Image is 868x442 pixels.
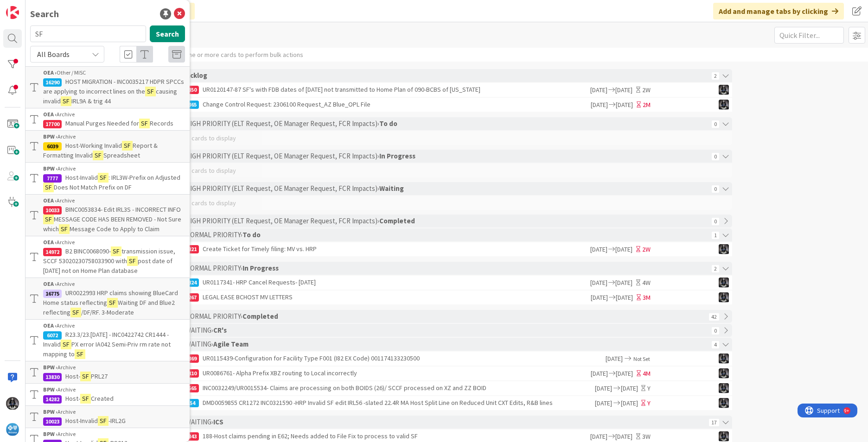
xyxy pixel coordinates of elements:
div: Add and manage tabs by clicking [713,3,844,19]
a: 16565INC0032249/UR0015534- Claims are processing on both BOIDS (26)/ SCCF processed on XZ and ZZ ... [162,381,732,395]
div: 4M [643,369,651,379]
b: OEA › [43,69,57,76]
img: KG [719,354,729,364]
span: Not Set [633,355,650,362]
button: Search [150,25,185,42]
span: [DATE] [589,85,607,95]
img: KG [719,100,729,110]
span: [DATE] [589,369,608,379]
img: KG [6,397,19,410]
a: OEA ›Archive16775UR0022993 HRP claims showing BlueCard Home status reflectingSFWaiting DF and Blu... [26,278,190,320]
div: Archive [43,408,185,416]
div: 14972 [43,248,62,256]
b: OEA › [43,239,57,246]
img: avatar [6,423,19,436]
div: No cards to display [162,131,732,145]
a: BPW ›Archive13830Host-SFPRL27 [26,361,190,384]
span: [DATE] [616,100,634,110]
mark: SF [139,119,150,128]
span: HOST MIGRATION - INC0035217 HDPR SPCCs are applying to incorrect lines on the [43,77,184,95]
span: [DATE] [615,432,634,442]
span: [DATE] [615,245,634,254]
div: UR0086761- Alpha Prefix XBZ routing to Local incorrectly [180,366,589,380]
a: BPW ›Archive7777Host-InvalidSF: IRL3W-Prefix on AdjustedSFDoes Not Match Prefix on DF [26,163,190,194]
span: Created [91,394,114,403]
div: 6039 [43,142,62,151]
div: 3M [643,293,651,303]
span: 0 [712,120,719,128]
div: 13830 [43,373,62,381]
mark: SF [61,96,71,106]
mark: SF [98,173,108,183]
div: UR0117341- HRP Cancel Requests- [DATE] [180,276,589,290]
div: Search [30,7,59,21]
div: Y [647,398,651,408]
b: In Progress [243,264,279,272]
mark: SF [61,340,71,349]
div: DMD0059855 CR1272 INC0321590 -HRP Invalid SF edit IRL56 -slated 22.4R MA Host Split Line on Reduc... [180,396,594,410]
img: Visit kanbanzone.com [6,6,19,19]
a: 18869UR0115439-Configuration for Facility Type F001 (I82 EX Code) 001174133230500[DATE]Not SetKG [162,352,732,366]
span: Host-Invalid [65,417,98,425]
div: 10033 [43,206,62,215]
span: 0 [712,218,719,225]
div: › WAITING › [182,416,706,429]
img: KG [719,398,729,408]
span: [DATE] [616,293,634,303]
span: [DATE] [589,432,607,442]
mark: SF [59,224,70,234]
div: › HIGH PRIORITY (ELT Request, OE Manager Request, FCR Impacts) › [182,215,709,227]
span: BINC0053834- Edit IRL3S - INCORRECT INFO [65,205,181,214]
div: Change Control Request: 2306100 Request_AZ Blue_OPL File [180,98,589,112]
div: Archive [43,280,185,288]
a: 6754DMD0059855 CR1272 INC0321590 -HRP Invalid SF edit IRL56 -slated 22.4R MA Host Split Line on R... [162,396,732,410]
div: UR0120147-87 SF's with FDB dates of [DATE] not transmitted to Home Plan of 090-BCBS of [US_STATE] [180,83,589,97]
span: [DATE] [594,384,612,393]
div: › NORMAL PRIORITY › [182,228,709,241]
div: Archive [43,110,185,119]
div: 2M [643,100,651,110]
span: [DATE] [589,293,608,303]
img: KG [719,244,729,254]
span: [DATE] [589,245,607,254]
b: BPW › [43,165,57,172]
input: Quick Filter... [774,27,844,44]
div: Archive [43,363,185,372]
div: › HIGH PRIORITY (ELT Request, OE Manager Request, FCR Impacts) › [182,117,709,130]
img: KG [719,368,729,379]
b: OEA › [43,197,57,204]
a: OEA ›Archive10033BINC0053834- Edit IRL3S - INCORRECT INFOSFMESSAGE CODE HAS BEEN REMOVED - Not Su... [26,194,190,236]
span: [DATE] [589,278,607,288]
mark: SF [107,298,118,308]
mark: SF [122,141,133,151]
b: Backlog [182,71,207,80]
mark: SF [111,246,121,256]
div: Archive [43,430,185,438]
span: All Boards [37,50,70,59]
span: 0 [712,153,719,160]
img: KG [719,278,729,288]
mark: SF [70,308,81,317]
b: Agile Team [213,340,249,348]
a: OEA ›Other / MISC16290HOST MIGRATION - INC0035217 HDPR SPCCs are applying to incorrect lines on t... [26,66,190,108]
span: PRL27 [91,372,108,380]
b: OEA › [43,111,57,118]
a: OEA ›Archive14972B2 BINC0068090-SFtransmission issue, SCCF 53020230758033900 withSFpost date of [... [26,236,190,278]
span: [DATE] [621,398,639,408]
span: 42 [709,313,719,321]
span: Host- [65,372,80,380]
a: BPW ›Archive6039Host-Working InvalidSFReport & Formatting InvalidSFSpreadsheet [26,130,190,163]
div: 6072 [43,331,62,340]
div: 9+ [47,4,51,11]
a: 18310UR0086761- Alpha Prefix XBZ routing to Local incorrectly[DATE][DATE]4MKG [162,366,732,380]
mark: SF [145,87,156,96]
span: /DF/RF. 3-Moderate [81,308,134,316]
a: OEA ›Archive17700Manual Purges Needed forSFRecords [26,108,190,130]
span: 0 [712,327,719,335]
div: UR0115439-Configuration for Facility Type F001 (I82 EX Code) 001174133230500 [180,352,606,366]
a: 17865Change Control Request: 2306100 Request_AZ Blue_OPL File[DATE][DATE]2MKG [162,98,732,112]
span: [DATE] [616,369,634,379]
b: BPW › [43,386,57,393]
span: [DATE] [621,384,639,393]
mark: SF [98,416,108,426]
